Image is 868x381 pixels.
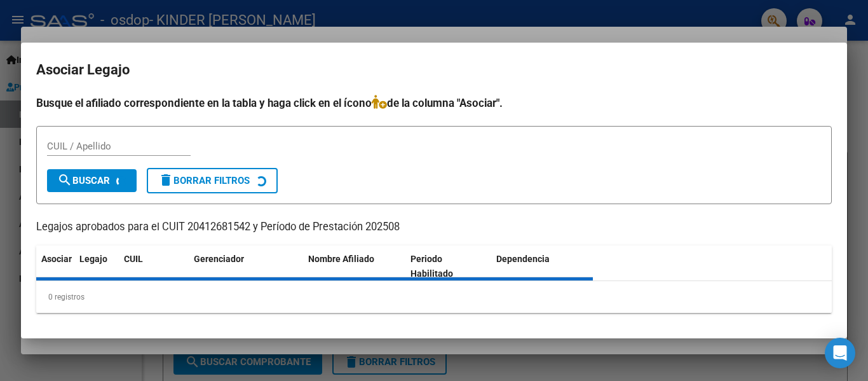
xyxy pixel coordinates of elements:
datatable-header-cell: Periodo Habilitado [405,246,491,287]
span: Gerenciador [194,254,244,264]
span: Buscar [57,175,110,186]
span: Dependencia [496,254,550,264]
datatable-header-cell: Legajo [74,246,119,287]
p: Legajos aprobados para el CUIT 20412681542 y Período de Prestación 202508 [36,219,832,235]
span: Legajo [79,254,107,264]
button: Borrar Filtros [147,168,278,193]
datatable-header-cell: Nombre Afiliado [303,246,405,287]
div: 0 registros [36,281,832,313]
span: Borrar Filtros [158,175,250,186]
span: Asociar [41,254,72,264]
datatable-header-cell: Asociar [36,246,74,287]
span: Periodo Habilitado [410,254,453,279]
datatable-header-cell: Dependencia [491,246,593,287]
div: Open Intercom Messenger [825,338,855,368]
button: Buscar [47,169,137,192]
span: CUIL [124,254,143,264]
mat-icon: search [57,172,72,188]
h4: Busque el afiliado correspondiente en la tabla y haga click en el ícono de la columna "Asociar". [36,95,832,111]
mat-icon: delete [158,172,173,188]
datatable-header-cell: Gerenciador [189,246,303,287]
datatable-header-cell: CUIL [119,246,189,287]
h2: Asociar Legajo [36,58,832,82]
span: Nombre Afiliado [308,254,374,264]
